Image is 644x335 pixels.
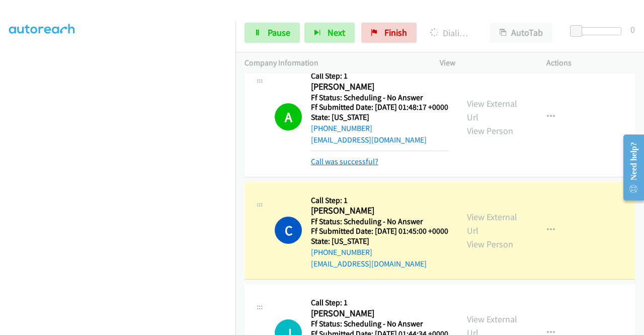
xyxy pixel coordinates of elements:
h2: [PERSON_NAME] [311,205,445,217]
h2: [PERSON_NAME] [311,308,445,319]
a: [EMAIL_ADDRESS][DOMAIN_NAME] [311,135,427,145]
iframe: Resource Center [615,127,644,208]
a: View Person [467,125,513,137]
h5: Ff Submitted Date: [DATE] 01:48:17 +0000 [311,102,448,112]
p: Actions [546,57,635,69]
h5: Ff Status: Scheduling - No Answer [311,93,448,103]
div: 0 [630,23,635,36]
h5: State: [US_STATE] [311,112,448,122]
button: AutoTab [490,23,552,43]
p: Dialing [PERSON_NAME] [430,26,472,40]
h5: Ff Status: Scheduling - No Answer [311,319,448,329]
h5: State: [US_STATE] [311,236,448,246]
span: Next [328,27,345,38]
a: [EMAIL_ADDRESS][DOMAIN_NAME] [311,259,427,269]
a: Call was successful? [311,157,378,166]
a: View External Url [467,211,517,236]
h5: Ff Submitted Date: [DATE] 01:45:00 +0000 [311,226,448,236]
a: Pause [245,23,300,43]
h1: A [275,103,302,130]
span: Pause [268,27,290,38]
a: View External Url [467,98,517,123]
h5: Ff Status: Scheduling - No Answer [311,217,448,227]
p: Company Information [245,57,422,69]
h5: Call Step: 1 [311,298,448,308]
a: [PHONE_NUMBER] [311,123,372,133]
a: [PHONE_NUMBER] [311,247,372,257]
div: Delay between calls (in seconds) [575,27,621,35]
a: Finish [361,23,417,43]
p: View [440,57,528,69]
h2: [PERSON_NAME] [311,81,445,93]
h5: Call Step: 1 [311,195,448,206]
a: View Person [467,238,513,250]
h5: Call Step: 1 [311,71,448,81]
span: Finish [384,27,407,38]
button: Next [304,23,355,43]
h1: C [275,217,302,244]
